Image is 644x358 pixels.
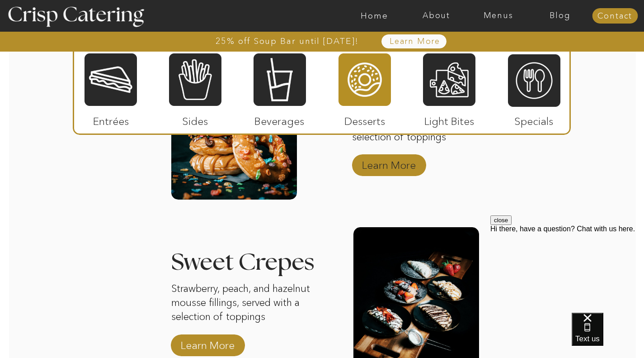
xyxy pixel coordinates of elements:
h3: Sweet Crepes [171,251,338,274]
a: Learn More [359,150,419,176]
p: Entrées [81,106,141,132]
p: Strawberry, peach, and hazelnut mousse fillings, served with a selection of toppings [171,282,320,325]
a: Home [343,11,405,20]
a: Contact [592,12,638,21]
a: Menus [467,11,529,20]
a: Blog [529,11,591,20]
p: Specials [504,106,564,132]
iframe: podium webchat widget prompt [490,215,644,324]
iframe: podium webchat widget bubble [572,313,644,358]
a: Learn More [369,37,461,46]
p: Light Bites [419,106,479,132]
p: Sides [165,106,225,132]
p: Beverages [249,106,310,132]
p: Desserts [335,106,395,132]
a: About [405,11,467,20]
a: Learn More [178,330,238,356]
a: 25% off Soup Bar until [DATE]! [183,37,391,46]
